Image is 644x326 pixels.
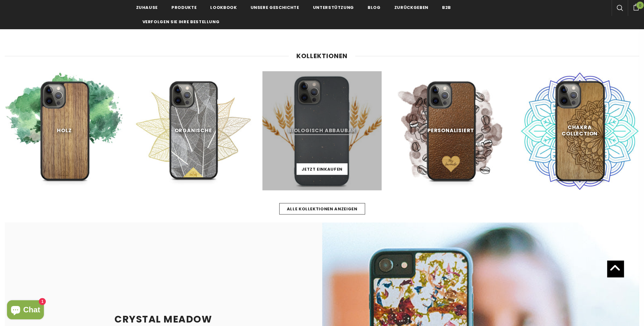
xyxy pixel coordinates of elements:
span: Jetzt einkaufen [301,166,343,172]
a: Jetzt einkaufen [296,163,348,175]
a: Alle Kollektionen anzeigen [279,203,365,214]
span: 0 [636,2,644,9]
span: Zuhause [136,4,158,10]
span: Unsere Geschichte [250,4,299,10]
inbox-online-store-chat: Onlineshop-Chat von Shopify [5,300,46,321]
span: B2B [442,4,451,10]
span: CRYSTAL MEADOW [114,312,212,326]
span: Alle Kollektionen anzeigen [287,206,357,212]
a: Verfolgen Sie Ihre Bestellung [142,14,220,29]
a: 0 [628,3,644,10]
span: Lookbook [210,4,237,10]
span: Produkte [171,4,197,10]
span: Kollektionen [296,51,348,60]
span: Unterstützung [313,4,354,10]
span: Zurückgeben [394,4,428,10]
span: Verfolgen Sie Ihre Bestellung [142,19,220,25]
span: Blog [368,4,381,10]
